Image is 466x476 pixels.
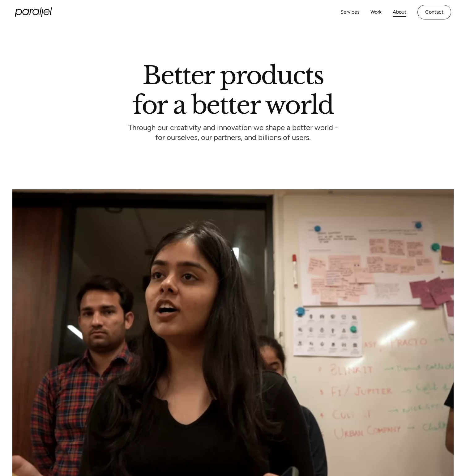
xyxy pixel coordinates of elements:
[417,5,451,19] a: Contact
[370,8,382,17] a: Work
[340,8,359,17] a: Services
[133,66,333,114] h1: Better products for a better world
[393,8,406,17] a: About
[128,125,338,142] p: Through our creativity and innovation we shape a better world - for ourselves, our partners, and ...
[15,7,52,17] a: home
